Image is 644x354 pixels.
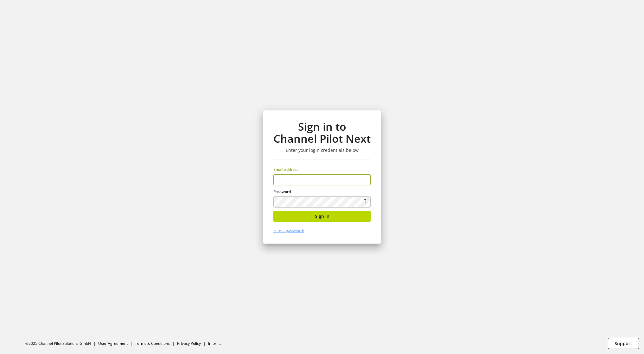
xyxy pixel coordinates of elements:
[135,341,170,346] a: Terms & Conditions
[273,211,371,222] button: Sign in
[273,228,304,233] a: Forgot password?
[273,147,371,153] h3: Enter your login credentials below
[273,189,291,194] span: Password
[273,167,298,172] span: Email address
[98,341,128,346] a: User Agreement
[315,213,329,220] span: Sign in
[208,341,221,346] a: Imprint
[608,338,639,349] button: Support
[273,121,371,145] h1: Sign in to Channel Pilot Next
[615,340,632,347] span: Support
[177,341,201,346] a: Privacy Policy
[25,341,98,346] li: ©2025 Channel Pilot Solutions GmbH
